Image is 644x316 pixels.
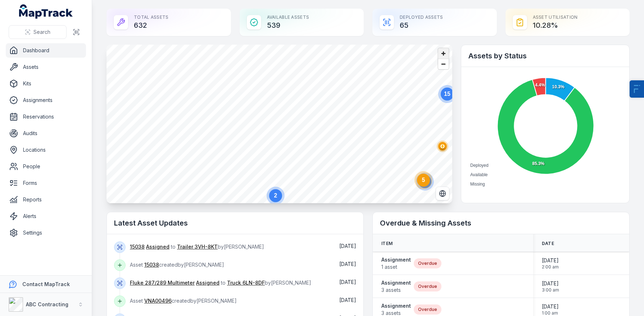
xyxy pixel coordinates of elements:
span: [DATE] [542,280,559,287]
button: Zoom out [438,59,449,69]
strong: Assignment [381,302,411,310]
button: Switch to Satellite View [436,187,449,200]
span: 3 assets [381,286,411,294]
time: 31/01/2025, 1:00:00 am [542,303,559,316]
a: Alerts [6,209,86,223]
button: Zoom in [438,48,449,59]
span: to by [PERSON_NAME] [130,280,311,286]
h2: Assets by Status [468,51,622,61]
a: Kits [6,76,86,91]
time: 29/08/2025, 9:49:30 am [339,279,356,285]
canvas: Map [106,45,452,203]
span: Deployed [470,163,489,168]
div: Overdue [414,304,441,315]
text: 2 [274,192,277,199]
span: 1 asset [381,263,411,271]
span: Available [470,172,487,177]
time: 28/08/2025, 9:25:17 pm [339,297,356,303]
strong: Contact MapTrack [22,281,70,287]
div: Overdue [414,258,441,268]
strong: Assignment [381,279,411,286]
span: [DATE] [542,257,559,264]
span: Missing [470,182,485,187]
span: to by [PERSON_NAME] [130,244,264,250]
a: Truck 6LN-8DF [227,279,265,286]
time: 30/11/2024, 3:00:00 am [542,280,559,293]
a: Assets [6,60,86,74]
div: Overdue [414,281,441,291]
a: Assignment3 assets [381,279,411,294]
a: 15038 [144,261,159,268]
strong: ABC Contracting [26,301,68,307]
button: Search [9,25,67,39]
a: Fluke 287/289 Multimeter [130,279,195,286]
a: Settings [6,226,86,240]
a: Assigned [196,279,219,286]
strong: Assignment [381,256,411,263]
span: Asset created by [PERSON_NAME] [130,298,237,304]
time: 29/08/2025, 10:13:24 am [339,243,356,249]
span: [DATE] [339,279,356,285]
span: 3:00 am [542,287,559,293]
span: Search [33,28,50,36]
h2: Overdue & Missing Assets [380,218,622,228]
span: 2:00 am [542,264,559,270]
a: Reservations [6,110,86,124]
a: VNA00496 [144,297,172,304]
time: 29/08/2025, 10:12:57 am [339,261,356,267]
span: 1:00 am [542,310,559,316]
time: 31/08/2024, 2:00:00 am [542,257,559,270]
a: MapTrack [19,4,73,19]
span: [DATE] [542,303,559,310]
a: People [6,159,86,174]
a: Reports [6,192,86,207]
a: Trailer 3VH-8KT [177,243,218,250]
a: Assignments [6,93,86,107]
span: [DATE] [339,243,356,249]
text: 5 [422,177,425,183]
a: Audits [6,126,86,141]
a: Forms [6,176,86,190]
a: 15038 [130,243,145,250]
text: 15 [444,91,450,97]
a: Dashboard [6,43,86,58]
a: Locations [6,143,86,157]
a: Assigned [146,243,169,250]
span: Date [542,241,554,246]
span: [DATE] [339,261,356,267]
h2: Latest Asset Updates [114,218,356,228]
span: Item [381,241,393,246]
span: Asset created by [PERSON_NAME] [130,262,224,268]
a: Assignment1 asset [381,256,411,271]
span: [DATE] [339,297,356,303]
